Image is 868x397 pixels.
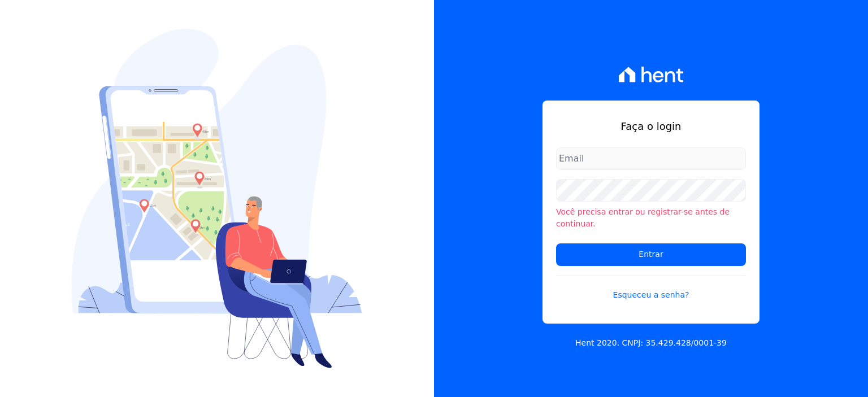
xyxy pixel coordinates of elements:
a: Esqueceu a senha? [556,275,746,301]
li: Você precisa entrar ou registrar-se antes de continuar. [556,206,746,230]
img: Login [72,29,362,368]
input: Entrar [556,243,746,266]
h1: Faça o login [556,119,746,134]
input: Email [556,147,746,170]
p: Hent 2020. CNPJ: 35.429.428/0001-39 [575,337,727,349]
